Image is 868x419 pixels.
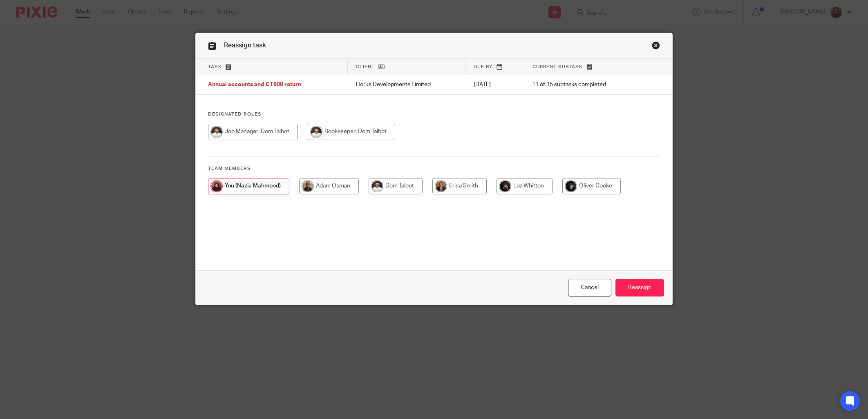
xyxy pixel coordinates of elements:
[224,42,266,49] span: Reassign task
[208,111,660,118] h4: Designated Roles
[524,75,640,95] td: 11 of 15 subtasks completed
[356,65,375,69] span: Client
[474,65,492,69] span: Due by
[208,82,301,88] span: Annual accounts and CT600 return
[356,80,457,89] p: Horus Developments Limited
[615,279,664,296] input: Reassign
[208,65,222,69] span: Task
[568,279,611,296] a: Close this dialog window
[474,80,516,89] p: [DATE]
[532,65,583,69] span: Current subtask
[652,41,660,52] a: Close this dialog window
[208,165,660,172] h4: Team members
